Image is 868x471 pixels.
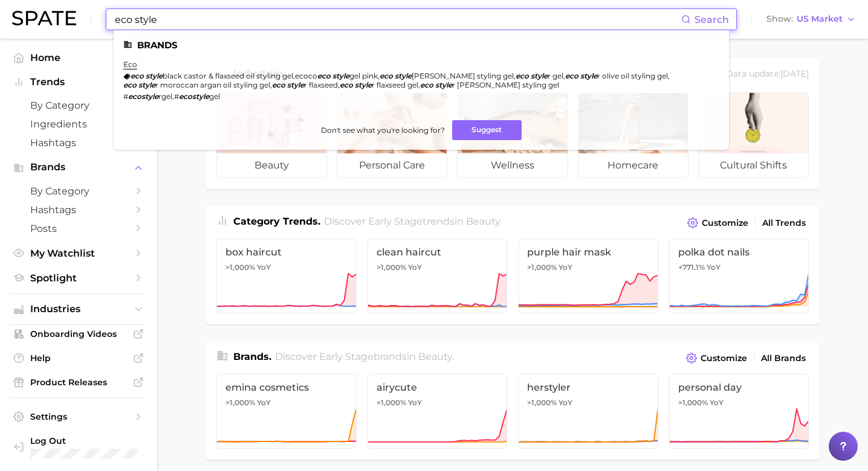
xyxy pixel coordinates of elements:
[527,398,557,407] span: >1,000%
[408,398,422,408] span: YoY
[702,218,748,228] span: Customize
[332,71,349,80] em: style
[30,353,127,364] span: Help
[763,11,859,27] button: ShowUS Market
[217,153,326,178] span: beauty
[216,374,357,449] a: emina cosmetics>1,000% YoY
[304,80,338,89] span: r flaxseed
[225,398,255,407] span: >1,000%
[225,263,255,272] span: >1,000%
[678,246,800,258] span: polka dot nails
[10,300,147,318] button: Industries
[131,71,144,80] em: eco
[466,216,500,227] span: beauty
[710,398,724,408] span: YoY
[452,80,559,89] span: r [PERSON_NAME] styling gel
[138,80,155,89] em: style
[30,118,127,130] span: Ingredients
[123,71,705,89] div: , , , , , , , ,
[10,408,147,426] a: Settings
[758,350,809,367] a: All Brands
[699,153,808,178] span: cultural shifts
[395,71,412,80] em: style
[287,80,304,89] em: style
[559,398,572,408] span: YoY
[669,374,809,449] a: personal day>1,000% YoY
[30,77,127,88] span: Trends
[578,153,688,178] span: homecare
[797,16,843,22] span: US Market
[412,71,514,80] span: [PERSON_NAME] styling gel
[518,239,658,313] a: purple hair mask>1,000% YoY
[678,263,705,272] span: +771.1%
[179,92,209,101] em: ecostyle
[10,158,147,176] button: Brands
[597,71,668,80] span: r olive oil styling gel
[377,246,499,258] span: clean haircut
[257,398,271,408] span: YoY
[678,398,708,407] span: >1,000%
[695,14,729,25] span: Search
[30,272,127,284] span: Spotlight
[225,246,348,258] span: box haircut
[408,263,422,272] span: YoY
[123,92,705,101] div: ,
[701,353,747,364] span: Customize
[559,263,572,272] span: YoY
[10,244,147,263] a: My Watchlist
[761,353,806,364] span: All Brands
[669,239,809,313] a: polka dot nails+771.1% YoY
[123,60,137,69] a: eco
[174,92,179,101] span: #
[317,71,331,80] em: eco
[684,214,751,231] button: Customize
[10,133,147,152] a: Hashtags
[123,40,719,50] li: Brands
[355,80,372,89] em: style
[123,92,128,101] span: #
[698,92,809,178] a: cultural shifts
[10,269,147,287] a: Spotlight
[458,153,567,178] span: wellness
[321,126,445,135] span: Don't see what you're looking for?
[10,73,147,91] button: Trends
[10,182,147,200] a: by Category
[10,219,147,238] a: Posts
[163,71,293,80] span: black castor & flaxseed oil styling gel
[30,223,127,234] span: Posts
[380,71,393,80] em: eco
[377,263,406,272] span: >1,000%
[10,96,147,115] a: by Category
[30,204,127,216] span: Hashtags
[762,218,806,228] span: All Trends
[233,216,320,227] span: Category Trends .
[527,246,649,258] span: purple hair mask
[155,80,270,89] span: r moroccan argan oil styling gel
[295,71,317,80] span: ecoco
[12,11,76,25] img: SPATE
[30,411,127,422] span: Settings
[10,349,147,367] a: Help
[146,71,163,80] em: style
[209,92,220,101] span: gel
[257,263,271,272] span: YoY
[30,162,127,173] span: Brands
[337,153,447,178] span: personal care
[30,185,127,197] span: by Category
[420,80,433,89] em: eco
[766,16,793,22] span: Show
[678,382,800,393] span: personal day
[30,52,127,63] span: Home
[225,382,348,393] span: emina cosmetics
[683,350,750,367] button: Customize
[527,263,557,272] span: >1,000%
[452,120,522,140] button: Suggest
[272,80,285,89] em: eco
[377,398,406,407] span: >1,000%
[324,216,502,227] span: Discover Early Stage trends in .
[128,92,158,101] em: ecostyle
[30,377,127,388] span: Product Releases
[759,215,809,231] a: All Trends
[114,9,681,30] input: Search here for a brand, industry, or ingredient
[275,351,454,362] span: Discover Early Stage brands in .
